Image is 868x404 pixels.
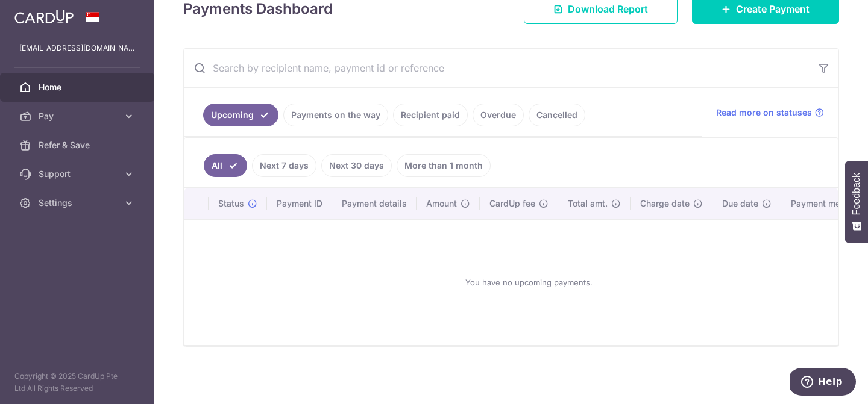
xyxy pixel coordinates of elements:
[529,104,585,126] a: Cancelled
[283,104,388,126] a: Payments on the way
[640,197,690,210] span: Charge date
[203,104,278,126] a: Upcoming
[426,197,457,210] span: Amount
[489,197,535,210] span: CardUp fee
[14,10,74,24] img: CardUp
[184,49,810,87] input: Search by recipient name, payment id or reference
[39,168,118,180] span: Support
[39,139,118,151] span: Refer & Save
[722,197,758,210] span: Due date
[393,104,468,126] a: Recipient paid
[267,188,332,219] th: Payment ID
[19,42,135,54] p: [EMAIL_ADDRESS][DOMAIN_NAME]
[397,154,491,177] a: More than 1 month
[716,107,824,119] a: Read more on statuses
[204,154,247,177] a: All
[716,107,812,119] span: Read more on statuses
[39,81,118,93] span: Home
[252,154,316,177] a: Next 7 days
[39,197,118,209] span: Settings
[321,154,392,177] a: Next 30 days
[790,368,856,398] iframe: Opens a widget where you can find more information
[736,2,810,16] span: Create Payment
[568,197,608,210] span: Total amt.
[199,229,858,335] div: You have no upcoming payments.
[851,173,862,215] span: Feedback
[568,2,648,16] span: Download Report
[39,110,118,122] span: Pay
[332,188,417,219] th: Payment details
[473,104,524,126] a: Overdue
[845,161,868,243] button: Feedback - Show survey
[218,197,244,210] span: Status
